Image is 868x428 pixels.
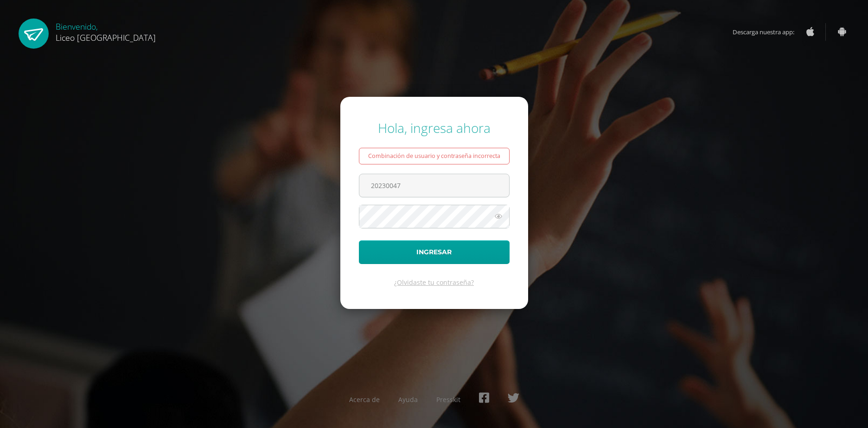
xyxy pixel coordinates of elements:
[56,19,156,43] div: Bienvenido,
[359,148,510,164] div: Combinación de usuario y contraseña incorrecta
[359,174,509,197] input: Correo electrónico o usuario
[394,278,474,287] a: ¿Olvidaste tu contraseña?
[436,395,460,404] a: Presskit
[56,32,156,43] span: Liceo [GEOGRAPHIC_DATA]
[349,395,380,404] a: Acerca de
[733,23,804,41] span: Descarga nuestra app:
[359,119,510,137] div: Hola, ingresa ahora
[359,240,510,264] button: Ingresar
[398,395,418,404] a: Ayuda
